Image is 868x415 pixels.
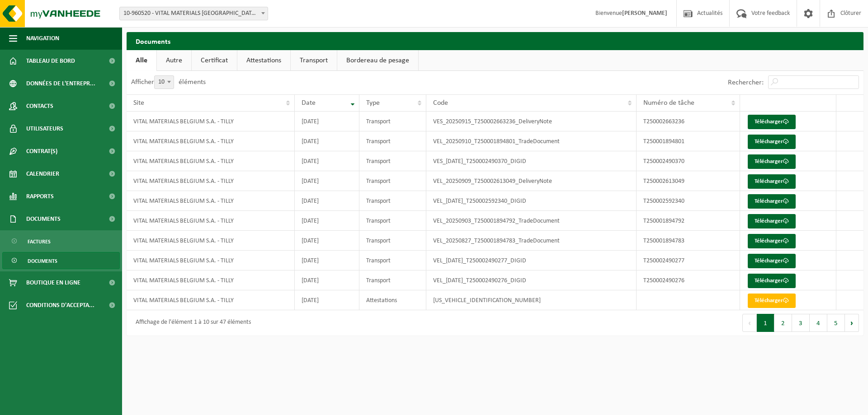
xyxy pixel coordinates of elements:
[637,251,740,270] td: T250002490277
[742,314,757,332] button: Previous
[28,252,57,270] span: Documents
[127,251,295,270] td: VITAL MATERIALS BELGIUM S.A. - TILLY
[359,131,426,151] td: Transport
[127,32,863,50] h2: Documents
[26,95,53,117] span: Contacts
[337,50,418,71] a: Bordereau de pesage
[295,231,360,251] td: [DATE]
[359,231,426,251] td: Transport
[26,27,59,50] span: Navigation
[127,131,295,151] td: VITAL MATERIALS BELGIUM S.A. - TILLY
[748,154,796,169] a: Télécharger
[426,211,637,231] td: VEL_20250903_T250001894792_TradeDocument
[748,274,796,288] a: Télécharger
[127,231,295,251] td: VITAL MATERIALS BELGIUM S.A. - TILLY
[774,314,792,332] button: 2
[827,314,845,332] button: 5
[295,151,360,171] td: [DATE]
[28,233,51,250] span: Factures
[643,99,694,107] span: Numéro de tâche
[748,174,796,189] a: Télécharger
[426,251,637,270] td: VEL_[DATE]_T250002490277_DIGID
[154,75,174,89] span: 10
[359,151,426,171] td: Transport
[295,171,360,191] td: [DATE]
[637,231,740,251] td: T250001894783
[637,151,740,171] td: T250002490370
[748,294,796,308] a: Télécharger
[26,294,94,317] span: Conditions d'accepta...
[120,7,268,20] span: 10-960520 - VITAL MATERIALS BELGIUM S.A. - TILLY
[637,270,740,290] td: T250002490276
[426,151,637,171] td: VES_[DATE]_T250002490370_DIGID
[359,290,426,310] td: Attestations
[728,79,764,86] label: Rechercher:
[127,290,295,310] td: VITAL MATERIALS BELGIUM S.A. - TILLY
[426,191,637,211] td: VEL_[DATE]_T250002592340_DIGID
[359,191,426,211] td: Transport
[359,251,426,270] td: Transport
[295,191,360,211] td: [DATE]
[426,112,637,131] td: VES_20250915_T250002663236_DeliveryNote
[748,234,796,248] a: Télécharger
[192,50,237,71] a: Certificat
[26,72,95,95] span: Données de l'entrepr...
[433,99,448,107] span: Code
[748,194,796,209] a: Télécharger
[133,99,144,107] span: Site
[26,185,54,208] span: Rapports
[26,140,57,163] span: Contrat(s)
[637,211,740,231] td: T250001894792
[359,270,426,290] td: Transport
[295,112,360,131] td: [DATE]
[637,131,740,151] td: T250001894801
[127,151,295,171] td: VITAL MATERIALS BELGIUM S.A. - TILLY
[26,208,61,230] span: Documents
[748,214,796,228] a: Télécharger
[26,271,80,294] span: Boutique en ligne
[295,211,360,231] td: [DATE]
[157,50,191,71] a: Autre
[426,171,637,191] td: VEL_20250909_T250002613049_DeliveryNote
[26,117,63,140] span: Utilisateurs
[127,50,156,71] a: Alle
[748,115,796,129] a: Télécharger
[127,191,295,211] td: VITAL MATERIALS BELGIUM S.A. - TILLY
[295,270,360,290] td: [DATE]
[359,171,426,191] td: Transport
[237,50,290,71] a: Attestations
[155,76,174,89] span: 10
[366,99,380,107] span: Type
[127,211,295,231] td: VITAL MATERIALS BELGIUM S.A. - TILLY
[426,231,637,251] td: VEL_20250827_T250001894783_TradeDocument
[748,135,796,149] a: Télécharger
[845,314,859,332] button: Next
[637,191,740,211] td: T250002592340
[426,290,637,310] td: [US_VEHICLE_IDENTIFICATION_NUMBER]
[359,112,426,131] td: Transport
[127,171,295,191] td: VITAL MATERIALS BELGIUM S.A. - TILLY
[757,314,774,332] button: 1
[295,290,360,310] td: [DATE]
[810,314,827,332] button: 4
[26,50,75,72] span: Tableau de bord
[792,314,810,332] button: 3
[748,254,796,268] a: Télécharger
[26,163,59,185] span: Calendrier
[295,251,360,270] td: [DATE]
[2,233,120,250] a: Factures
[131,315,251,331] div: Affichage de l'élément 1 à 10 sur 47 éléments
[295,131,360,151] td: [DATE]
[359,211,426,231] td: Transport
[302,99,316,107] span: Date
[119,7,268,20] span: 10-960520 - VITAL MATERIALS BELGIUM S.A. - TILLY
[127,112,295,131] td: VITAL MATERIALS BELGIUM S.A. - TILLY
[637,112,740,131] td: T250002663236
[622,10,667,17] strong: [PERSON_NAME]
[291,50,337,71] a: Transport
[426,270,637,290] td: VEL_[DATE]_T250002490276_DIGID
[426,131,637,151] td: VEL_20250910_T250001894801_TradeDocument
[2,252,120,269] a: Documents
[131,79,206,86] label: Afficher éléments
[637,171,740,191] td: T250002613049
